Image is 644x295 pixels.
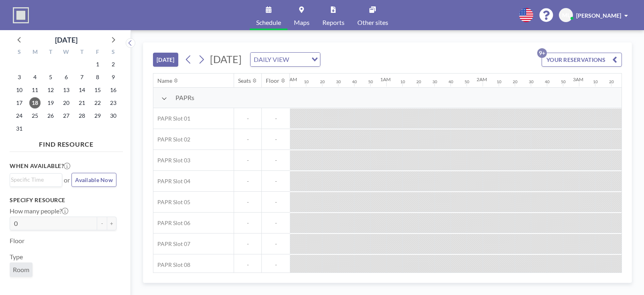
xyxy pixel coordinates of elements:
[294,19,310,26] span: Maps
[529,79,534,84] div: 30
[153,53,178,67] button: [DATE]
[92,59,103,70] span: Friday, August 1, 2025
[108,110,119,121] span: Saturday, August 30, 2025
[97,217,107,230] button: -
[234,199,261,206] span: -
[13,7,29,23] img: organization-logo
[61,84,72,96] span: Wednesday, August 13, 2025
[537,48,547,58] p: 9+
[90,47,105,58] div: F
[108,84,119,96] span: Saturday, August 16, 2025
[262,199,290,206] span: -
[153,199,190,206] span: PAPR Slot 05
[573,76,583,82] div: 3AM
[108,59,119,70] span: Saturday, August 2, 2025
[59,47,74,58] div: W
[153,115,190,122] span: PAPR Slot 01
[107,217,116,230] button: +
[477,76,487,82] div: 2AM
[256,19,281,26] span: Schedule
[10,237,24,245] label: Floor
[153,157,190,164] span: PAPR Slot 03
[609,79,614,84] div: 20
[561,79,566,84] div: 50
[320,79,325,84] div: 20
[14,84,25,96] span: Sunday, August 10, 2025
[92,72,103,83] span: Friday, August 8, 2025
[157,77,172,84] div: Name
[153,178,190,185] span: PAPR Slot 04
[55,34,77,45] div: [DATE]
[71,173,116,187] button: Available Now
[61,72,72,83] span: Wednesday, August 6, 2025
[513,79,518,84] div: 20
[61,97,72,109] span: Wednesday, August 20, 2025
[234,178,261,185] span: -
[262,157,290,164] span: -
[76,97,88,109] span: Thursday, August 21, 2025
[92,84,103,96] span: Friday, August 15, 2025
[593,79,598,84] div: 10
[29,72,41,83] span: Monday, August 4, 2025
[291,54,307,65] input: Search for option
[322,19,344,26] span: Reports
[14,123,25,134] span: Sunday, August 31, 2025
[45,72,56,83] span: Tuesday, August 5, 2025
[266,77,279,84] div: Floor
[400,79,405,84] div: 10
[284,76,297,82] div: 12AM
[234,136,261,143] span: -
[542,53,622,67] button: YOUR RESERVATIONS9+
[336,79,341,84] div: 30
[43,47,59,58] div: T
[234,240,261,248] span: -
[64,176,70,184] span: or
[576,12,621,19] span: [PERSON_NAME]
[45,84,56,96] span: Tuesday, August 12, 2025
[262,240,290,248] span: -
[210,53,242,65] span: [DATE]
[368,79,373,84] div: 50
[262,178,290,185] span: -
[12,47,27,58] div: S
[234,115,261,122] span: -
[352,79,357,84] div: 40
[29,110,41,121] span: Monday, August 25, 2025
[10,207,68,215] label: How many people?
[76,110,88,121] span: Thursday, August 28, 2025
[105,47,121,58] div: S
[262,115,290,122] span: -
[262,261,290,268] span: -
[234,157,261,164] span: -
[153,240,190,248] span: PAPR Slot 07
[304,79,309,84] div: 10
[45,110,56,121] span: Tuesday, August 26, 2025
[238,77,251,84] div: Seats
[10,197,116,204] h3: Specify resource
[13,266,29,274] span: Room
[76,72,88,83] span: Thursday, August 7, 2025
[61,110,72,121] span: Wednesday, August 27, 2025
[175,94,194,102] span: PAPRs
[14,72,25,83] span: Sunday, August 3, 2025
[92,110,103,121] span: Friday, August 29, 2025
[497,79,501,84] div: 10
[153,219,190,227] span: PAPR Slot 06
[234,219,261,227] span: -
[251,53,320,66] div: Search for option
[234,261,261,268] span: -
[27,47,43,58] div: M
[380,76,391,82] div: 1AM
[10,137,123,148] h4: FIND RESOURCE
[74,47,90,58] div: T
[76,84,88,96] span: Thursday, August 14, 2025
[29,97,41,109] span: Monday, August 18, 2025
[545,79,550,84] div: 40
[10,174,62,186] div: Search for option
[14,110,25,121] span: Sunday, August 24, 2025
[75,176,113,183] span: Available Now
[108,97,119,109] span: Saturday, August 23, 2025
[448,79,453,84] div: 40
[92,97,103,109] span: Friday, August 22, 2025
[262,136,290,143] span: -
